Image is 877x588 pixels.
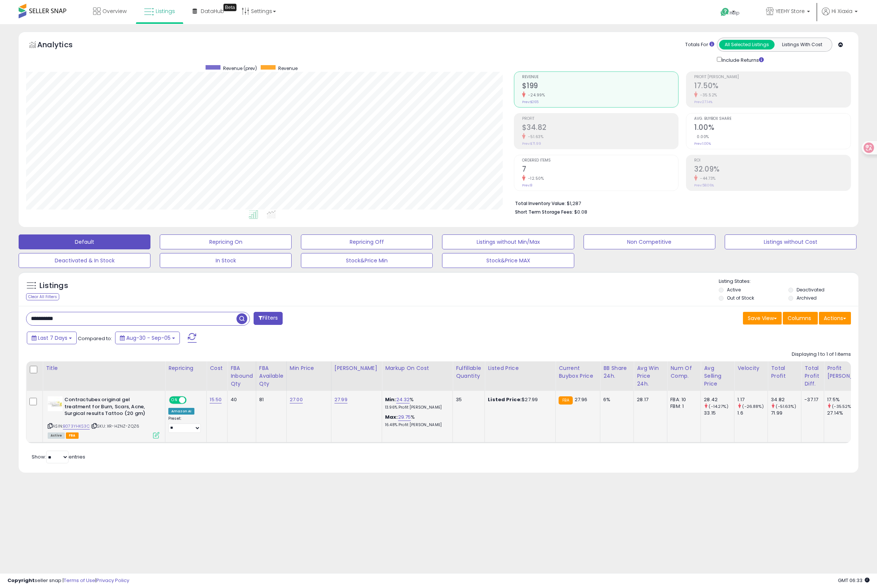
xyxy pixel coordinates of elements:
[522,75,679,79] span: Revenue
[126,334,171,342] span: Aug-30 - Sep-05
[38,334,67,342] span: Last 7 Days
[278,65,298,71] span: Revenue
[776,7,805,15] span: YEEHY Store
[19,253,150,268] button: Deactivated & In Stock
[743,312,782,325] button: Save View
[522,159,679,163] span: Ordered Items
[819,312,851,325] button: Actions
[727,287,741,293] label: Active
[720,7,730,17] i: Get Help
[26,293,59,300] div: Clear All Filters
[456,396,479,403] div: 35
[39,281,68,291] h5: Listings
[694,82,851,92] h2: 17.50%
[525,176,544,181] small: -12.50%
[685,41,714,48] div: Totals For
[525,92,545,98] small: -24.99%
[231,364,253,388] div: FBA inbound Qty
[46,364,162,372] div: Title
[525,134,544,140] small: -51.63%
[522,183,532,188] small: Prev: 8
[771,396,801,403] div: 34.82
[290,396,303,403] a: 27.00
[827,396,874,403] div: 17.5%
[185,397,197,403] span: OFF
[698,92,717,98] small: -35.52%
[201,7,224,15] span: DataHub
[385,413,398,421] b: Max:
[725,234,857,249] button: Listings without Cost
[522,117,679,121] span: Profit
[637,396,661,403] div: 28.17
[48,396,63,411] img: 31c9Khui-lL._SL40_.jpg
[774,40,830,49] button: Listings With Cost
[115,332,180,344] button: Aug-30 - Sep-05
[385,405,447,410] p: 13.96% Profit [PERSON_NAME]
[515,198,845,207] li: $1,287
[398,413,411,421] a: 29.75
[91,423,139,429] span: | SKU: XR-HZNZ-ZQZ6
[102,7,127,15] span: Overview
[670,364,698,380] div: Num of Comp.
[37,39,87,52] h5: Analytics
[334,396,347,403] a: 27.99
[694,159,851,163] span: ROI
[385,422,447,428] p: 16.48% Profit [PERSON_NAME]
[210,364,224,372] div: Cost
[715,2,754,24] a: Help
[698,176,716,181] small: -44.73%
[559,364,597,380] div: Current Buybox Price
[827,364,871,380] div: Profit [PERSON_NAME]
[488,396,522,403] b: Listed Price:
[694,141,711,146] small: Prev: 1.00%
[223,65,257,71] span: Revenue (prev)
[231,396,250,403] div: 40
[694,117,851,121] span: Avg. Buybox Share
[709,403,728,409] small: (-14.27%)
[704,410,734,416] div: 33.15
[334,364,379,372] div: [PERSON_NAME]
[385,414,447,428] div: %
[727,295,754,301] label: Out of Stock
[822,7,858,24] a: Hi Xiaxia
[804,364,821,388] div: Total Profit Diff.
[776,403,796,409] small: (-51.63%)
[771,410,801,416] div: 71.99
[48,432,65,439] span: All listings currently available for purchase on Amazon
[522,141,541,146] small: Prev: $71.99
[160,253,292,268] button: In Stock
[694,134,709,140] small: 0.00%
[63,423,90,429] a: B073YHKS3C
[637,364,664,388] div: Avg Win Price 24h.
[290,364,328,372] div: Min Price
[559,396,572,405] small: FBA
[704,364,731,388] div: Avg Selling Price
[719,40,775,49] button: All Selected Listings
[442,253,574,268] button: Stock&Price MAX
[456,364,482,380] div: Fulfillable Quantity
[788,314,811,322] span: Columns
[515,200,566,207] b: Total Inventory Value:
[719,278,858,285] p: Listing States:
[254,312,283,325] button: Filters
[78,335,112,342] span: Compared to:
[694,123,851,133] h2: 1.00%
[584,234,715,249] button: Non Competitive
[210,396,222,403] a: 15.50
[522,82,679,92] h2: $199
[742,403,763,409] small: (-26.88%)
[832,7,852,15] span: Hi Xiaxia
[170,397,179,403] span: ON
[827,410,874,416] div: 27.14%
[792,351,851,358] div: Displaying 1 to 1 of 1 items
[48,396,159,438] div: ASIN:
[382,361,453,391] th: The percentage added to the cost of goods (COGS) that forms the calculator for Min & Max prices.
[66,432,79,439] span: FBA
[168,364,203,372] div: Repricing
[32,453,85,460] span: Show: entries
[603,396,628,403] div: 6%
[156,7,175,15] span: Listings
[797,287,824,293] label: Deactivated
[515,209,573,215] b: Short Term Storage Fees:
[694,165,851,175] h2: 32.09%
